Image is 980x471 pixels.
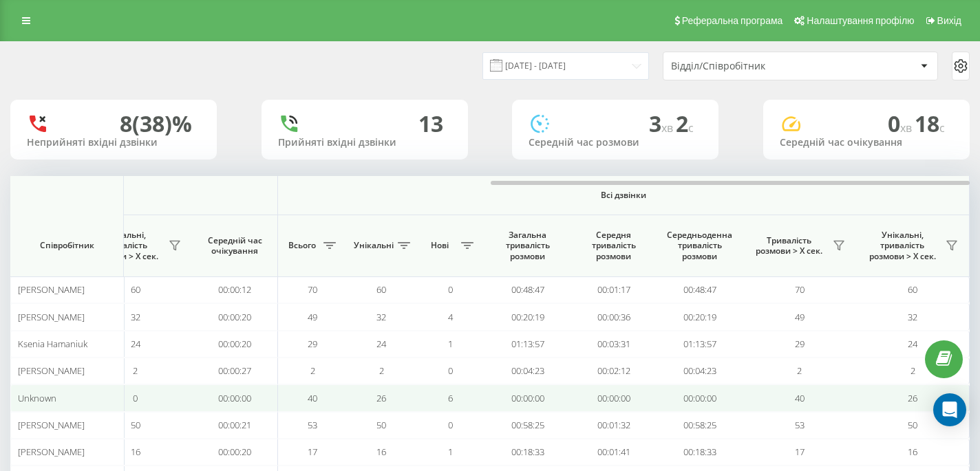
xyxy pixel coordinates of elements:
span: 32 [131,311,140,323]
span: 26 [908,392,917,404]
span: 17 [308,446,317,458]
span: 60 [376,283,386,296]
span: 70 [795,283,805,296]
td: 00:18:33 [484,439,571,465]
div: Середній час очікування [780,137,953,149]
span: [PERSON_NAME] [18,311,85,323]
span: 50 [908,419,917,431]
span: c [688,120,694,135]
span: 0 [448,364,453,377]
td: 00:00:20 [192,439,278,465]
span: 1 [448,338,453,350]
span: Унікальні, тривалість розмови > Х сек. [85,230,164,262]
span: [PERSON_NAME] [18,364,85,377]
span: 2 [133,364,138,377]
span: 0 [448,419,453,431]
span: 29 [308,338,317,350]
span: 0 [448,283,453,296]
td: 00:03:31 [571,331,657,358]
td: 00:00:20 [192,331,278,358]
span: Тривалість розмови > Х сек. [749,235,829,256]
td: 00:00:00 [192,384,278,411]
div: 13 [418,111,443,137]
td: 00:18:33 [657,439,743,465]
span: Середня тривалість розмови [581,230,646,262]
td: 00:04:23 [484,358,571,384]
td: 00:00:36 [571,303,657,330]
div: Прийняті вхідні дзвінки [278,137,451,149]
div: Середній час розмови [529,137,702,149]
span: 53 [795,419,805,431]
td: 00:58:25 [657,412,743,439]
span: Унікальні [354,240,394,251]
span: Unknown [18,392,56,404]
span: Унікальні, тривалість розмови > Х сек. [863,230,941,262]
td: 00:01:41 [571,439,657,465]
span: 17 [795,446,805,458]
span: 0 [133,392,138,404]
td: 00:48:47 [484,276,571,303]
td: 00:48:47 [657,276,743,303]
span: 16 [131,446,140,458]
span: 29 [795,338,805,350]
td: 00:20:19 [484,303,571,330]
td: 00:02:12 [571,358,657,384]
span: Вихід [937,15,961,26]
span: 26 [376,392,386,404]
span: Реферальна програма [682,15,783,26]
span: [PERSON_NAME] [18,419,85,431]
div: Неприйняті вхідні дзвінки [27,137,200,149]
span: 32 [376,311,386,323]
span: 6 [448,392,453,404]
span: 53 [308,419,317,431]
span: 49 [308,311,317,323]
td: 00:00:00 [484,384,571,411]
div: Відділ/Співробітник [671,61,835,72]
span: 60 [908,283,917,296]
span: [PERSON_NAME] [18,283,85,296]
td: 00:00:00 [657,384,743,411]
span: 2 [676,109,694,138]
div: Open Intercom Messenger [933,393,966,426]
td: 00:04:23 [657,358,743,384]
span: 18 [915,109,945,138]
span: хв [900,120,915,135]
span: 70 [308,283,317,296]
span: 0 [888,109,915,138]
span: Середньоденна тривалість розмови [667,230,732,262]
span: 24 [376,338,386,350]
div: 8 (38)% [120,111,192,137]
span: хв [661,120,676,135]
td: 00:01:32 [571,412,657,439]
td: 00:00:00 [571,384,657,411]
span: 2 [910,364,915,377]
span: 2 [797,364,802,377]
span: 50 [131,419,140,431]
span: Ksenia Hamaniuk [18,338,87,350]
span: 24 [908,338,917,350]
span: 24 [131,338,140,350]
span: 40 [795,392,805,404]
span: 60 [131,283,140,296]
td: 00:58:25 [484,412,571,439]
span: Загальна тривалість розмови [495,230,560,262]
td: 00:00:12 [192,276,278,303]
td: 00:00:27 [192,358,278,384]
span: Середній час очікування [202,235,267,256]
span: 50 [376,419,386,431]
span: Нові [423,240,457,251]
span: c [939,120,945,135]
span: 49 [795,311,805,323]
span: 2 [379,364,384,377]
span: Всі дзвінки [319,190,928,201]
td: 01:13:57 [484,331,571,358]
span: Налаштування профілю [807,15,914,26]
td: 00:00:20 [192,303,278,330]
span: 40 [308,392,317,404]
span: 3 [649,109,676,138]
span: [PERSON_NAME] [18,446,85,458]
span: 16 [908,446,917,458]
span: 16 [376,446,386,458]
span: 4 [448,311,453,323]
span: Співробітник [22,240,111,251]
